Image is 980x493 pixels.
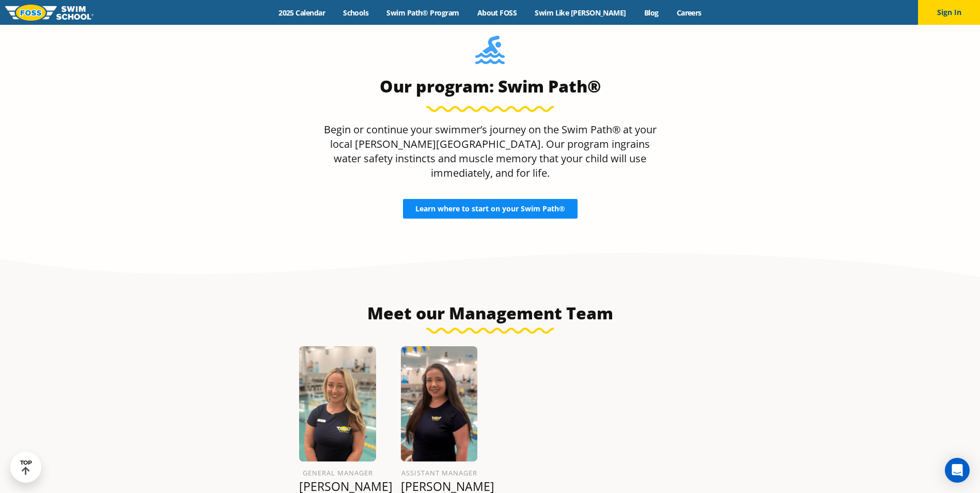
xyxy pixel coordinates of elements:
div: Open Intercom Messenger [945,458,970,483]
img: Bailey-Helton.png [299,346,376,461]
span: Learn where to start on your Swim Path® [415,205,565,212]
span: Begin or continue your swimmer’s journey on the Swim Path® [324,122,621,136]
a: Learn where to start on your Swim Path® [403,199,578,219]
a: About FOSS [468,8,526,18]
h3: Our program: Swim Path® [319,76,662,97]
a: Careers [667,8,710,18]
a: Swim Like [PERSON_NAME] [526,8,635,18]
h3: Meet our Management Team [246,303,734,323]
div: TOP [20,459,32,475]
a: Swim Path® Program [378,8,468,18]
img: FOSS Swim School Logo [5,5,94,21]
img: Foss-Location-Swimming-Pool-Person.svg [475,36,505,71]
h6: Assistant Manager [401,467,478,479]
a: Blog [635,8,667,18]
h6: General Manager [299,467,376,479]
img: Natalie-Reeves.png [401,346,478,461]
a: Schools [334,8,378,18]
a: 2025 Calendar [270,8,334,18]
span: at your local [PERSON_NAME][GEOGRAPHIC_DATA]. Our program ingrains water safety instincts and mus... [330,122,657,180]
